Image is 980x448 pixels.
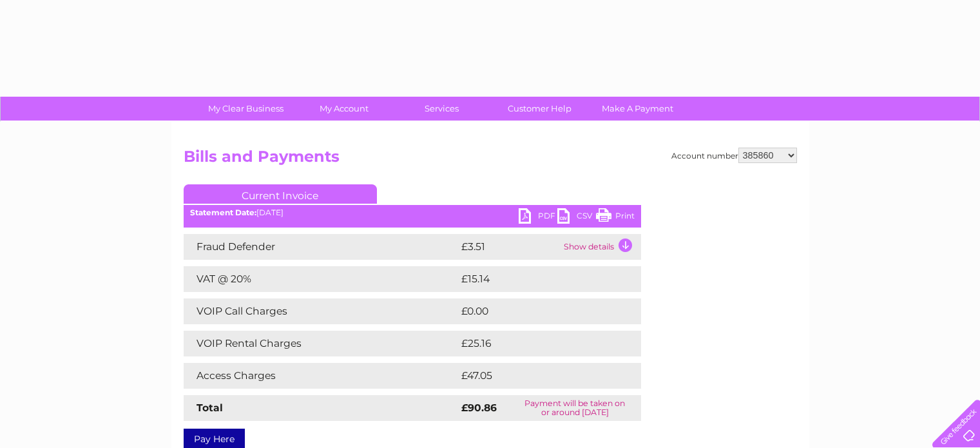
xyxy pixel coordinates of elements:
b: Statement Date: [190,208,256,217]
a: Services [389,97,495,121]
td: Access Charges [184,363,458,389]
h2: Bills and Payments [184,148,797,172]
td: £15.14 [458,266,613,292]
a: My Clear Business [193,97,299,121]
a: CSV [557,208,596,227]
a: Make A Payment [584,97,691,121]
td: Show details [561,234,641,260]
a: Current Invoice [184,184,377,204]
td: £47.05 [458,363,614,389]
div: Account number [671,148,797,163]
a: My Account [291,97,397,121]
a: Print [596,208,635,227]
td: £25.16 [458,331,614,356]
td: VAT @ 20% [184,266,458,292]
td: Fraud Defender [184,234,458,260]
a: Customer Help [486,97,593,121]
strong: £90.86 [461,402,497,414]
div: [DATE] [184,208,641,217]
strong: Total [197,402,223,414]
td: VOIP Rental Charges [184,331,458,356]
td: £0.00 [458,298,611,324]
td: Payment will be taken on or around [DATE] [509,395,640,421]
a: PDF [519,208,557,227]
td: £3.51 [458,234,561,260]
td: VOIP Call Charges [184,298,458,324]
